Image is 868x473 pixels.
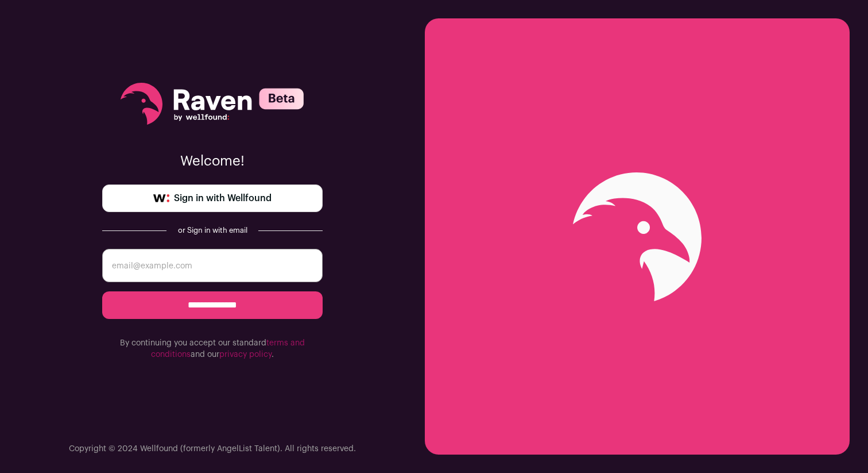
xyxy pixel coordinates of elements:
div: or Sign in with email [176,226,249,235]
img: wellfound-symbol-flush-black-fb3c872781a75f747ccb3a119075da62bfe97bd399995f84a933054e44a575c4.png [153,194,169,202]
p: By continuing you accept our standard and our . [102,337,323,360]
a: Sign in with Wellfound [102,184,323,212]
span: Sign in with Wellfound [174,191,272,205]
a: privacy policy [219,351,272,359]
p: Welcome! [102,152,323,171]
p: Copyright © 2024 Wellfound (formerly AngelList Talent). All rights reserved. [69,443,356,455]
input: email@example.com [102,249,323,282]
